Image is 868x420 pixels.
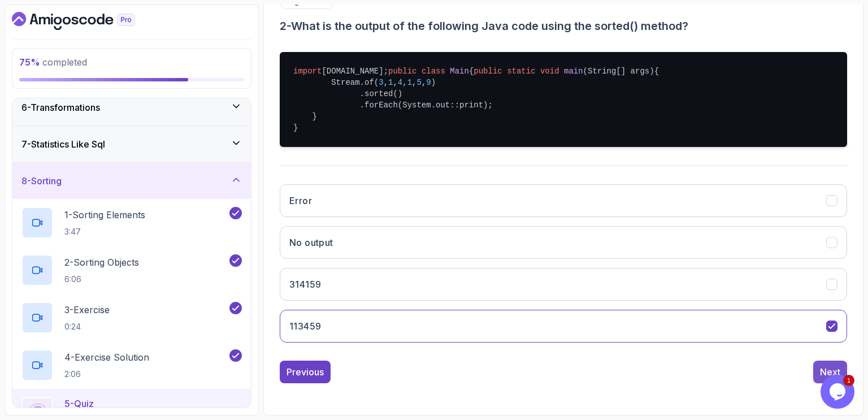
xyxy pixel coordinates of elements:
span: Main [450,67,469,76]
button: 8-Sorting [12,163,251,199]
span: 5 [416,78,421,87]
button: Next [813,361,847,383]
span: 4 [398,78,402,87]
h3: 314159 [289,278,321,291]
p: 4 - Exercise Solution [64,350,149,364]
button: No output [280,226,847,259]
button: 1-Sorting Elements3:47 [21,207,242,239]
h3: 8 - Sorting [21,174,62,188]
span: 1 [388,78,393,87]
span: (String[] args) [583,67,654,76]
p: 3:47 [64,226,145,237]
h3: 2 - What is the output of the following Java code using the sorted() method? [280,18,847,34]
button: 6-Transformations [12,89,251,125]
span: public [388,67,416,76]
button: 314159 [280,268,847,301]
a: Dashboard [12,12,161,30]
span: import [293,67,322,76]
span: void [540,67,559,76]
button: 4-Exercise Solution2:06 [21,349,242,381]
button: Error [280,184,847,217]
h3: Error [289,194,312,207]
div: Previous [287,365,324,379]
span: public [474,67,502,76]
button: 113459 [280,310,847,343]
span: class [422,67,445,76]
p: 1 - Sorting Elements [64,208,145,222]
p: 2 - Sorting Objects [64,256,139,269]
button: 3-Exercise0:24 [21,302,242,334]
iframe: chat widget [821,375,857,409]
span: static [507,67,535,76]
p: 0:24 [64,321,110,332]
h3: No output [289,236,333,249]
span: completed [19,57,87,68]
div: Next [820,365,840,379]
h3: 7 - Statistics Like Sql [21,137,105,151]
p: 2:06 [64,369,149,380]
button: Previous [280,361,331,383]
span: 3 [379,78,383,87]
span: 75 % [19,57,40,68]
h3: 6 - Transformations [21,101,100,114]
button: 7-Statistics Like Sql [12,126,251,162]
span: main [564,67,583,76]
h3: 113459 [289,319,321,333]
p: 3 - Exercise [64,303,110,317]
p: 5 - Quiz [64,397,94,410]
span: 9 [426,78,431,87]
p: 6:06 [64,274,139,285]
button: 2-Sorting Objects6:06 [21,254,242,286]
pre: [DOMAIN_NAME]; { { Stream.of( , , , , , ) .sorted() .forEach(System.out::print); } } [280,52,847,147]
span: 1 [407,78,412,87]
